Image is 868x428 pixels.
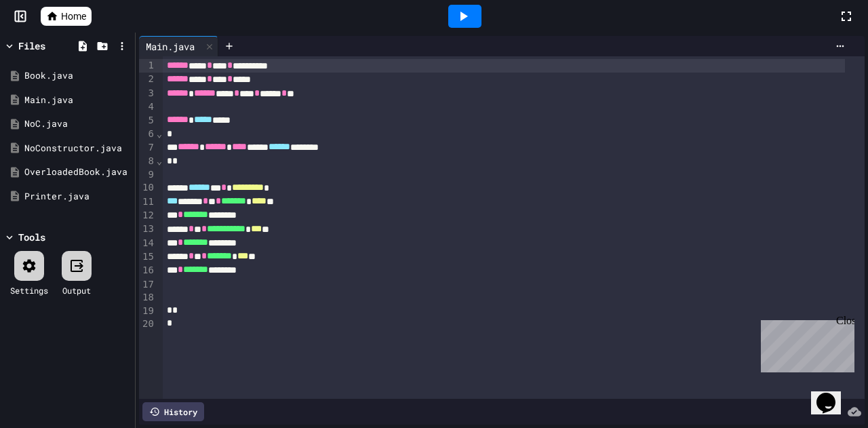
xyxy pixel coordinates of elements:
div: Settings [10,284,48,296]
div: 3 [139,87,156,100]
div: 2 [139,73,156,86]
div: NoConstructor.java [24,142,130,155]
div: 17 [139,278,156,292]
div: 12 [139,209,156,222]
div: 20 [139,317,156,331]
div: 8 [139,155,156,168]
div: Main.java [139,39,201,54]
div: 18 [139,291,156,305]
div: 14 [139,237,156,250]
a: Home [41,7,92,26]
div: Main.java [139,36,218,56]
div: OverloadedBook.java [24,166,130,179]
div: 13 [139,222,156,236]
div: 16 [139,264,156,277]
div: 6 [139,128,156,141]
div: Tools [18,230,45,244]
div: 19 [139,305,156,318]
div: 5 [139,114,156,128]
div: 10 [139,181,156,195]
div: Main.java [24,94,130,107]
span: Fold line [156,128,163,139]
div: 15 [139,250,156,264]
div: 1 [139,59,156,73]
div: 11 [139,195,156,209]
div: Book.java [24,69,130,83]
div: Printer.java [24,190,130,203]
iframe: chat widget [755,315,854,372]
span: Fold line [156,155,163,166]
div: Files [18,39,45,53]
div: History [142,402,204,421]
div: 4 [139,100,156,114]
div: Chat with us now!Close [5,5,94,86]
span: Home [61,9,86,23]
div: NoC.java [24,117,130,131]
div: 9 [139,168,156,182]
div: 7 [139,141,156,155]
iframe: chat widget [811,374,854,414]
div: Output [62,284,91,296]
